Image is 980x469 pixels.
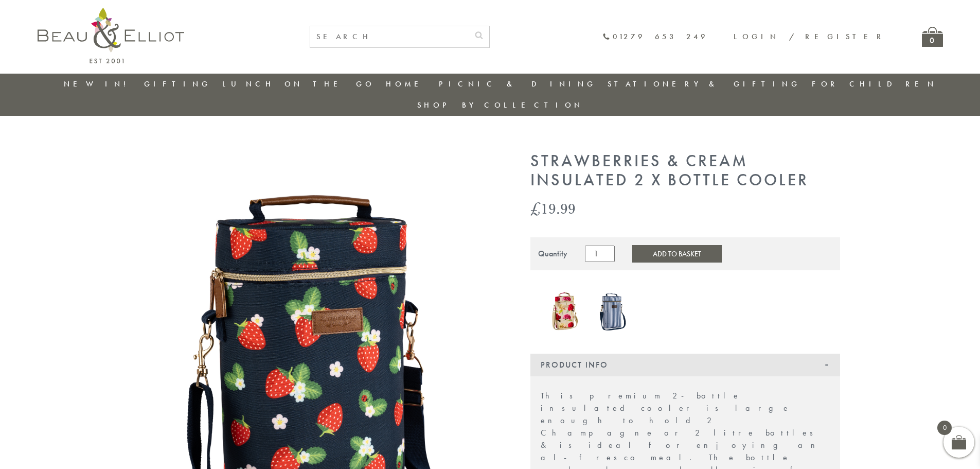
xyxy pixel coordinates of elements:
input: Product quantity [585,246,615,262]
bdi: 19.99 [530,198,576,219]
input: SEARCH [310,26,469,47]
a: Lunch On The Go [222,79,375,89]
a: Home [386,79,427,89]
a: Sarah Kelleher 2 x Bottle Cooler [546,286,584,339]
a: Stationery & Gifting [608,79,800,89]
div: Quantity [538,249,567,258]
a: 0 [922,27,943,47]
a: Three Rivers Insulated 2 x Bottle Cooler [594,289,632,335]
button: Add to Basket [632,245,722,263]
span: £ [530,198,541,219]
img: Sarah Kelleher 2 x Bottle Cooler [546,286,584,336]
a: Shop by collection [417,100,583,110]
img: Three Rivers Insulated 2 x Bottle Cooler [594,289,632,333]
a: Picnic & Dining [439,79,596,89]
a: Login / Register [734,31,886,42]
h1: Strawberries & Cream Insulated 2 x Bottle Cooler [530,152,840,190]
span: 0 [937,421,952,435]
a: 01279 653 249 [602,32,708,41]
a: Gifting [144,79,211,89]
a: New in! [64,79,133,89]
a: For Children [812,79,937,89]
div: Product Info [530,354,840,376]
img: logo [38,8,184,63]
